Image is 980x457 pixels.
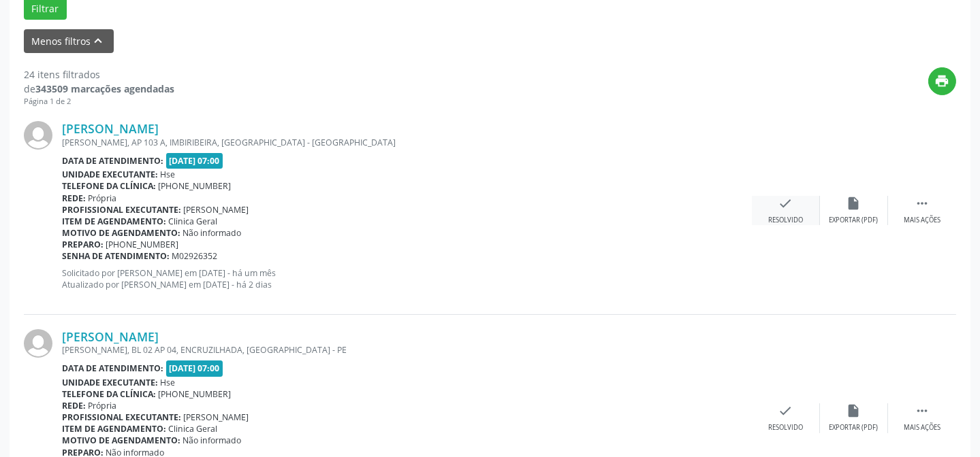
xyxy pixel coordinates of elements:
[91,33,106,48] i: keyboard_arrow_up
[62,344,752,356] div: [PERSON_NAME], BL 02 AP 04, ENCRUZILHADA, [GEOGRAPHIC_DATA] - PE
[89,192,117,204] span: Própria
[24,96,174,107] div: Página 1 de 2
[24,67,174,82] div: 24 itens filtrados
[24,82,174,96] div: de
[829,216,879,225] div: Exportar (PDF)
[62,204,181,216] b: Profissional executante:
[62,267,752,290] p: Solicitado por [PERSON_NAME] em [DATE] - há um mês Atualizado por [PERSON_NAME] em [DATE] - há 2 ...
[778,196,793,211] i: check
[62,435,180,446] b: Motivo de agendamento:
[62,137,752,148] div: [PERSON_NAME], AP 103 A, IMBIRIBEIRA, [GEOGRAPHIC_DATA] - [GEOGRAPHIC_DATA]
[847,196,862,211] i: insert_drive_file
[62,216,166,227] b: Item de agendamento:
[24,329,52,358] img: img
[172,250,218,262] span: M02926352
[159,180,232,192] span: [PHONE_NUMBER]
[62,400,86,411] b: Rede:
[161,169,176,180] span: Hse
[62,250,170,262] b: Senha de atendimento:
[62,329,159,344] a: [PERSON_NAME]
[768,216,803,225] div: Resolvido
[847,403,862,418] i: insert_drive_file
[915,196,930,211] i: 
[62,192,86,204] b: Rede:
[169,216,218,227] span: Clinica Geral
[166,360,223,376] span: [DATE] 07:00
[62,423,166,435] b: Item de agendamento:
[928,67,956,95] button: print
[169,423,218,435] span: Clinica Geral
[935,73,950,88] i: print
[904,216,941,225] div: Mais ações
[24,29,114,53] button: Menos filtroskeyboard_arrow_up
[915,403,930,418] i: 
[166,153,223,169] span: [DATE] 07:00
[904,423,941,433] div: Mais ações
[829,423,879,433] div: Exportar (PDF)
[62,121,159,136] a: [PERSON_NAME]
[159,388,232,400] span: [PHONE_NUMBER]
[35,82,174,95] strong: 343509 marcações agendadas
[184,411,249,423] span: [PERSON_NAME]
[62,377,158,388] b: Unidade executante:
[62,169,158,180] b: Unidade executante:
[62,227,180,239] b: Motivo de agendamento:
[768,423,803,433] div: Resolvido
[161,377,176,388] span: Hse
[183,435,242,446] span: Não informado
[24,121,52,150] img: img
[62,388,156,400] b: Telefone da clínica:
[106,239,179,250] span: [PHONE_NUMBER]
[89,400,117,411] span: Própria
[778,403,793,418] i: check
[62,411,181,423] b: Profissional executante:
[184,204,249,216] span: [PERSON_NAME]
[183,227,242,239] span: Não informado
[62,362,163,374] b: Data de atendimento:
[62,180,156,192] b: Telefone da clínica:
[62,155,163,167] b: Data de atendimento:
[62,239,104,250] b: Preparo:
